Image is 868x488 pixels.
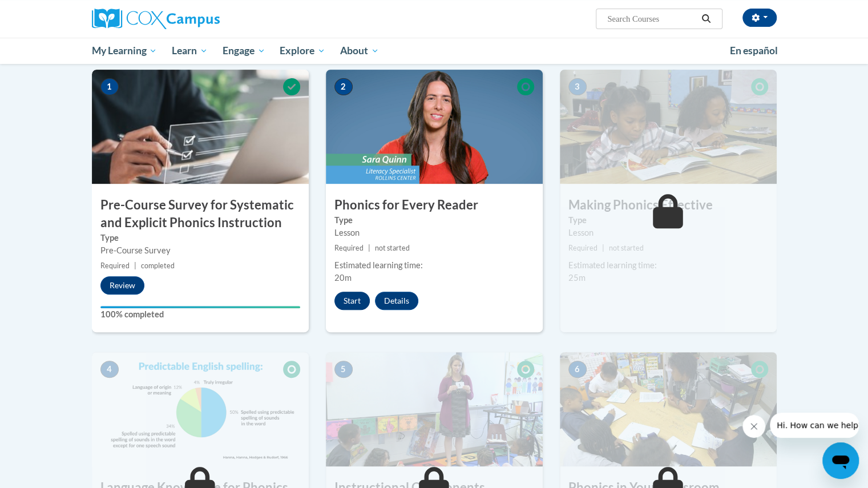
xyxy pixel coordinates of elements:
[326,352,543,466] img: Course Image
[326,196,543,214] h3: Phonics for Every Reader
[606,12,697,26] input: Search Courses
[91,44,157,58] span: My Learning
[280,44,325,58] span: Explore
[100,232,300,244] label: Type
[602,244,604,252] span: |
[334,273,352,283] span: 20m
[742,415,765,438] iframe: Close message
[326,70,543,184] img: Course Image
[223,44,265,58] span: Engage
[568,214,768,227] label: Type
[722,39,785,63] a: En español
[100,306,300,308] div: Your progress
[340,44,379,58] span: About
[568,361,587,378] span: 6
[164,38,215,64] a: Learn
[334,214,534,227] label: Type
[375,244,410,252] span: not started
[92,9,309,29] a: Cox Campus
[334,361,353,378] span: 5
[560,352,777,466] img: Course Image
[568,227,768,239] div: Lesson
[92,196,309,232] h3: Pre-Course Survey for Systematic and Explicit Phonics Instruction
[7,8,92,17] span: Hi. How can we help?
[100,244,300,257] div: Pre-Course Survey
[334,244,364,252] span: Required
[730,45,778,57] span: En español
[742,9,777,27] button: Account Settings
[100,78,119,95] span: 1
[560,196,777,214] h3: Making Phonics Effective
[141,261,175,270] span: completed
[333,38,386,64] a: About
[84,38,165,64] a: My Learning
[272,38,333,64] a: Explore
[770,413,859,438] iframe: Message from company
[609,244,644,252] span: not started
[568,273,586,283] span: 25m
[334,227,534,239] div: Lesson
[568,259,768,272] div: Estimated learning time:
[568,244,597,252] span: Required
[92,352,309,466] img: Course Image
[368,244,370,252] span: |
[100,261,130,270] span: Required
[822,442,859,479] iframe: Button to launch messaging window
[100,361,119,378] span: 4
[334,259,534,272] div: Estimated learning time:
[697,12,714,26] button: Search
[172,44,208,58] span: Learn
[568,78,587,95] span: 3
[215,38,273,64] a: Engage
[92,70,309,184] img: Course Image
[92,9,220,29] img: Cox Campus
[334,78,353,95] span: 2
[100,308,300,321] label: 100% completed
[134,261,136,270] span: |
[375,292,418,310] button: Details
[75,38,794,64] div: Main menu
[560,70,777,184] img: Course Image
[100,276,144,295] button: Review
[334,292,370,310] button: Start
